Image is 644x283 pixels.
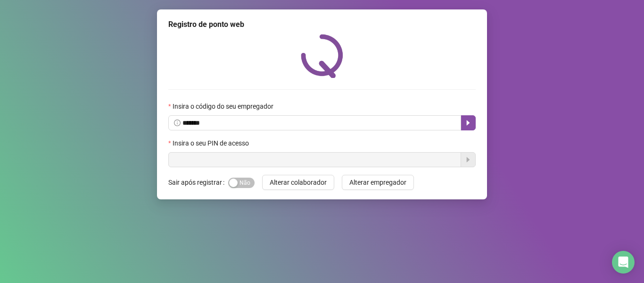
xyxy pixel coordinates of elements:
[168,138,255,148] label: Insira o seu PIN de acesso
[174,120,181,126] span: info-circle
[168,19,476,30] div: Registro de ponto web
[301,34,343,78] img: QRPoint
[270,177,327,188] span: Alterar colaborador
[262,175,334,190] button: Alterar colaborador
[612,251,635,274] div: Open Intercom Messenger
[168,175,228,190] label: Sair após registrar
[342,175,414,190] button: Alterar empregador
[464,119,472,127] span: caret-right
[349,177,406,188] span: Alterar empregador
[168,101,280,111] label: Insira o código do seu empregador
